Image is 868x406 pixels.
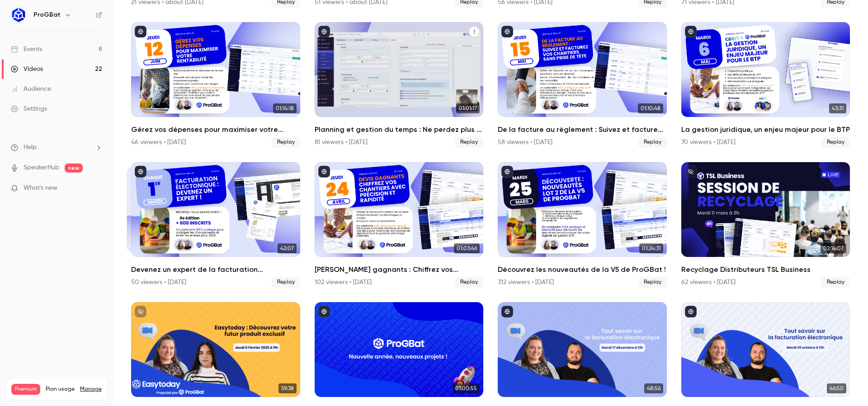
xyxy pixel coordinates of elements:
[821,277,850,288] span: Replay
[315,124,484,135] h2: Planning et gestion du temps : Ne perdez plus le fil de vos chantiers !
[644,383,663,393] span: 48:56
[498,162,667,288] li: Découvrez les nouveautés de la V5 de ProGBat !
[638,103,663,113] span: 01:10:48
[681,162,850,288] li: Recyclage Distributeurs TSL Business
[498,162,667,288] a: 01:24:31Découvrez les nouveautés de la V5 de ProGBat !312 viewers • [DATE]Replay
[685,306,697,317] button: published
[272,137,300,148] span: Replay
[315,22,484,148] li: Planning et gestion du temps : Ne perdez plus le fil de vos chantiers !
[639,243,663,253] span: 01:24:31
[131,264,300,275] h2: Devenez un expert de la facturation électronique 🚀
[11,45,42,54] div: Events
[24,143,37,152] span: Help
[501,26,513,37] button: published
[11,384,40,395] span: Premium
[11,84,51,93] div: Audience
[315,264,484,275] h2: [PERSON_NAME] gagnants : Chiffrez vos chantiers avec précision et rapidité
[318,26,330,37] button: published
[24,163,59,173] a: SpeakerHub
[455,137,483,148] span: Replay
[318,306,330,317] button: published
[685,166,697,177] button: unpublished
[131,138,186,147] div: 46 viewers • [DATE]
[131,22,300,148] a: 01:14:18Gérez vos dépenses pour maximiser votre rentabilité46 viewers • [DATE]Replay
[821,137,850,148] span: Replay
[273,103,297,113] span: 01:14:18
[315,138,368,147] div: 81 viewers • [DATE]
[454,243,480,253] span: 01:03:46
[135,26,146,37] button: published
[11,65,43,74] div: Videos
[315,162,484,288] li: Devis gagnants : Chiffrez vos chantiers avec précision et rapidité
[681,264,850,275] h2: Recyclage Distributeurs TSL Business
[131,22,300,148] li: Gérez vos dépenses pour maximiser votre rentabilité
[681,162,850,288] a: 02:14:07Recyclage Distributeurs TSL Business62 viewers • [DATE]Replay
[315,278,372,287] div: 102 viewers • [DATE]
[685,26,697,37] button: published
[272,277,300,288] span: Replay
[315,162,484,288] a: 01:03:46[PERSON_NAME] gagnants : Chiffrez vos chantiers avec précision et rapidité102 viewers • [...
[65,163,83,173] span: new
[24,183,57,193] span: What's new
[681,22,850,148] li: La gestion juridique, un enjeu majeur pour le BTP
[80,386,102,393] a: Manage
[135,166,146,177] button: published
[453,383,480,393] span: 01:00:55
[501,166,513,177] button: published
[498,138,552,147] div: 58 viewers • [DATE]
[821,243,846,253] span: 02:14:07
[131,162,300,288] a: 42:0742:07Devenez un expert de la facturation électronique 🚀50 viewers • [DATE]Replay
[456,103,480,113] span: 01:01:17
[131,278,186,287] div: 50 viewers • [DATE]
[498,22,667,148] a: 01:10:48De la facture au règlement : Suivez et facturez vos chantiers sans prise de tête58 viewer...
[278,383,297,393] span: 59:38
[829,103,846,113] span: 43:31
[11,104,47,113] div: Settings
[638,137,667,148] span: Replay
[501,306,513,317] button: published
[11,143,102,152] li: help-dropdown-opener
[681,124,850,135] h2: La gestion juridique, un enjeu majeur pour le BTP
[278,243,297,253] span: 42:07
[681,278,736,287] div: 62 viewers • [DATE]
[131,124,300,135] h2: Gérez vos dépenses pour maximiser votre rentabilité
[681,22,850,148] a: 43:31La gestion juridique, un enjeu majeur pour le BTP70 viewers • [DATE]Replay
[498,124,667,135] h2: De la facture au règlement : Suivez et facturez vos chantiers sans prise de tête
[131,162,300,288] li: Devenez un expert de la facturation électronique 🚀
[135,306,146,317] button: unpublished
[33,10,61,19] h6: ProGBat
[638,277,667,288] span: Replay
[498,278,554,287] div: 312 viewers • [DATE]
[498,22,667,148] li: De la facture au règlement : Suivez et facturez vos chantiers sans prise de tête
[315,22,484,148] a: 01:01:17Planning et gestion du temps : Ne perdez plus le fil de vos chantiers !81 viewers • [DATE...
[318,166,330,177] button: published
[46,386,75,393] span: Plan usage
[11,8,26,22] img: ProGBat
[681,138,736,147] div: 70 viewers • [DATE]
[827,383,846,393] span: 46:50
[455,277,483,288] span: Replay
[498,264,667,275] h2: Découvrez les nouveautés de la V5 de ProGBat !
